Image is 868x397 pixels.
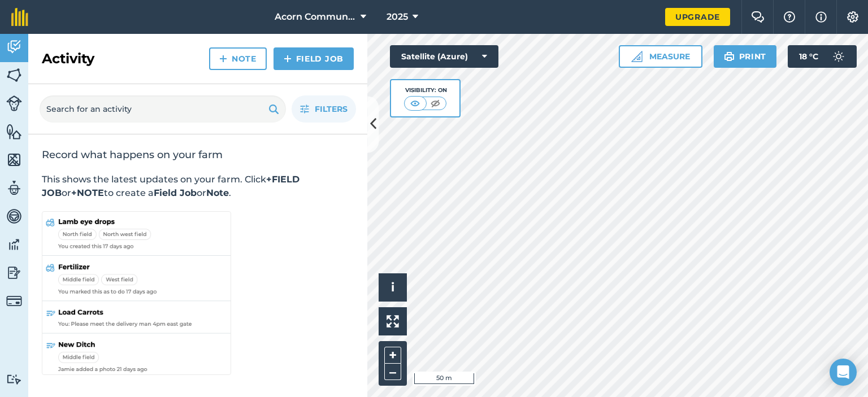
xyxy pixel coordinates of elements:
img: svg+xml;base64,PD94bWwgdmVyc2lvbj0iMS4wIiBlbmNvZGluZz0idXRmLTgiPz4KPCEtLSBHZW5lcmF0b3I6IEFkb2JlIE... [6,180,22,197]
img: Ruler icon [631,51,643,62]
img: A question mark icon [783,11,796,23]
span: Acorn Community Farm [275,10,356,24]
img: svg+xml;base64,PD94bWwgdmVyc2lvbj0iMS4wIiBlbmNvZGluZz0idXRmLTgiPz4KPCEtLSBHZW5lcmF0b3I6IEFkb2JlIE... [6,264,22,281]
img: svg+xml;base64,PHN2ZyB4bWxucz0iaHR0cDovL3d3dy53My5vcmcvMjAwMC9zdmciIHdpZHRoPSI1NiIgaGVpZ2h0PSI2MC... [6,67,22,84]
button: Print [714,45,777,68]
button: Satellite (Azure) [390,45,498,68]
img: svg+xml;base64,PHN2ZyB4bWxucz0iaHR0cDovL3d3dy53My5vcmcvMjAwMC9zdmciIHdpZHRoPSIxOSIgaGVpZ2h0PSIyNC... [724,50,735,63]
img: svg+xml;base64,PHN2ZyB4bWxucz0iaHR0cDovL3d3dy53My5vcmcvMjAwMC9zdmciIHdpZHRoPSI1MCIgaGVpZ2h0PSI0MC... [408,98,422,109]
strong: Note [206,187,229,198]
img: svg+xml;base64,PHN2ZyB4bWxucz0iaHR0cDovL3d3dy53My5vcmcvMjAwMC9zdmciIHdpZHRoPSIxNCIgaGVpZ2h0PSIyNC... [219,52,227,66]
strong: +NOTE [71,187,104,198]
img: svg+xml;base64,PHN2ZyB4bWxucz0iaHR0cDovL3d3dy53My5vcmcvMjAwMC9zdmciIHdpZHRoPSIxOSIgaGVpZ2h0PSIyNC... [268,102,279,116]
img: svg+xml;base64,PHN2ZyB4bWxucz0iaHR0cDovL3d3dy53My5vcmcvMjAwMC9zdmciIHdpZHRoPSI1MCIgaGVpZ2h0PSI0MC... [428,98,442,109]
img: svg+xml;base64,PHN2ZyB4bWxucz0iaHR0cDovL3d3dy53My5vcmcvMjAwMC9zdmciIHdpZHRoPSIxNCIgaGVpZ2h0PSIyNC... [284,52,292,66]
img: A cog icon [846,11,860,23]
img: svg+xml;base64,PD94bWwgdmVyc2lvbj0iMS4wIiBlbmNvZGluZz0idXRmLTgiPz4KPCEtLSBHZW5lcmF0b3I6IEFkb2JlIE... [6,95,22,111]
p: This shows the latest updates on your farm. Click or to create a or . [42,173,354,200]
button: 18 °C [788,45,857,68]
a: Note [209,47,267,70]
img: svg+xml;base64,PD94bWwgdmVyc2lvbj0iMS4wIiBlbmNvZGluZz0idXRmLTgiPz4KPCEtLSBHZW5lcmF0b3I6IEFkb2JlIE... [6,293,22,309]
img: svg+xml;base64,PD94bWwgdmVyc2lvbj0iMS4wIiBlbmNvZGluZz0idXRmLTgiPz4KPCEtLSBHZW5lcmF0b3I6IEFkb2JlIE... [6,374,22,385]
div: Open Intercom Messenger [830,359,857,386]
span: 18 ° C [799,45,818,68]
img: svg+xml;base64,PD94bWwgdmVyc2lvbj0iMS4wIiBlbmNvZGluZz0idXRmLTgiPz4KPCEtLSBHZW5lcmF0b3I6IEFkb2JlIE... [6,208,22,225]
span: 2025 [387,10,408,24]
span: Filters [315,103,348,115]
button: + [384,347,401,364]
div: Visibility: On [404,86,447,95]
img: svg+xml;base64,PHN2ZyB4bWxucz0iaHR0cDovL3d3dy53My5vcmcvMjAwMC9zdmciIHdpZHRoPSI1NiIgaGVpZ2h0PSI2MC... [6,123,22,140]
img: Four arrows, one pointing top left, one top right, one bottom right and the last bottom left [387,315,399,328]
img: svg+xml;base64,PD94bWwgdmVyc2lvbj0iMS4wIiBlbmNvZGluZz0idXRmLTgiPz4KPCEtLSBHZW5lcmF0b3I6IEFkb2JlIE... [6,38,22,55]
a: Upgrade [665,8,730,26]
img: fieldmargin Logo [11,8,28,26]
button: Filters [292,95,356,123]
button: Measure [619,45,702,68]
span: i [391,280,394,294]
button: – [384,364,401,380]
img: svg+xml;base64,PD94bWwgdmVyc2lvbj0iMS4wIiBlbmNvZGluZz0idXRmLTgiPz4KPCEtLSBHZW5lcmF0b3I6IEFkb2JlIE... [6,236,22,253]
img: Two speech bubbles overlapping with the left bubble in the forefront [751,11,765,23]
h2: Activity [42,50,94,68]
h2: Record what happens on your farm [42,148,354,162]
strong: Field Job [154,187,197,198]
button: i [379,273,407,302]
img: svg+xml;base64,PD94bWwgdmVyc2lvbj0iMS4wIiBlbmNvZGluZz0idXRmLTgiPz4KPCEtLSBHZW5lcmF0b3I6IEFkb2JlIE... [827,45,850,68]
input: Search for an activity [40,95,286,123]
img: svg+xml;base64,PHN2ZyB4bWxucz0iaHR0cDovL3d3dy53My5vcmcvMjAwMC9zdmciIHdpZHRoPSIxNyIgaGVpZ2h0PSIxNy... [815,10,827,24]
a: Field Job [274,47,354,70]
img: svg+xml;base64,PHN2ZyB4bWxucz0iaHR0cDovL3d3dy53My5vcmcvMjAwMC9zdmciIHdpZHRoPSI1NiIgaGVpZ2h0PSI2MC... [6,151,22,168]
